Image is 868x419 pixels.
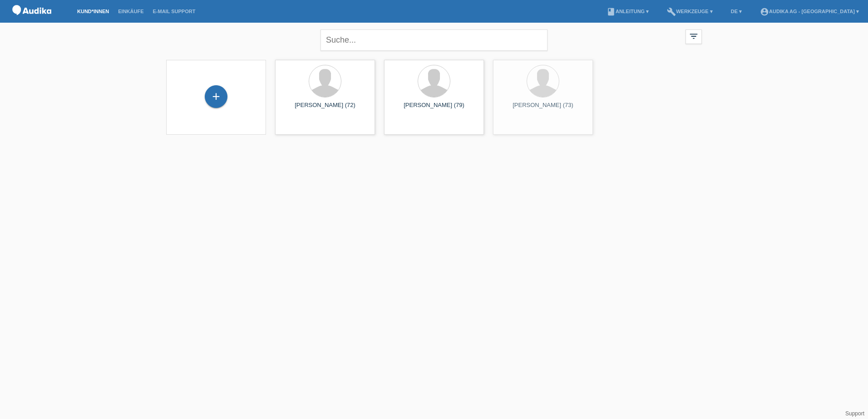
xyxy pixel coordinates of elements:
a: bookAnleitung ▾ [602,9,653,14]
div: Kund*in hinzufügen [205,89,227,104]
div: [PERSON_NAME] (72) [282,102,368,116]
div: [PERSON_NAME] (79) [391,102,477,116]
div: [PERSON_NAME] (73) [500,102,586,116]
a: Support [845,410,864,417]
a: E-Mail Support [148,9,200,14]
i: filter_list [689,31,699,41]
a: Einkäufe [113,9,148,14]
input: Suche... [321,29,547,51]
a: Kund*innen [73,9,113,14]
a: buildWerkzeuge ▾ [662,9,717,14]
i: book [607,7,616,16]
i: account_circle [760,7,769,16]
a: account_circleAudika AG - [GEOGRAPHIC_DATA] ▾ [755,9,863,14]
a: POS — MF Group [9,18,54,24]
i: build [667,7,676,16]
a: DE ▾ [726,9,746,14]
